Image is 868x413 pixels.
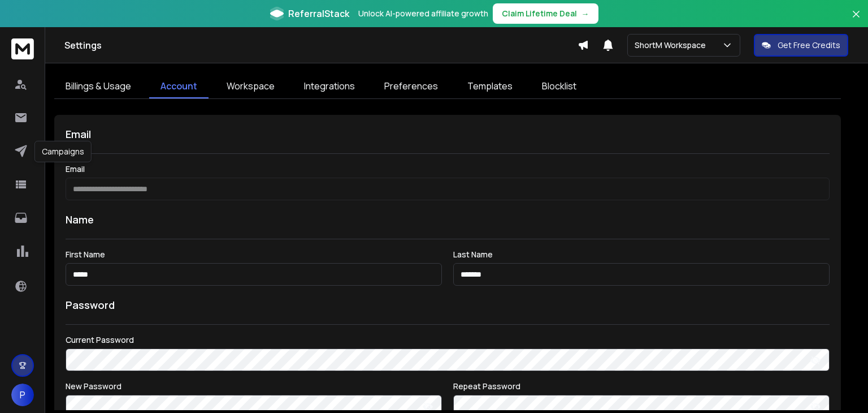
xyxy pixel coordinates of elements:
[358,8,488,19] p: Unlock AI-powered affiliate growth
[66,382,442,390] label: New Password
[66,212,830,227] h1: Name
[493,3,598,24] button: Claim Lifetime Deal→
[288,7,349,20] span: ReferralStack
[754,34,848,57] button: Get Free Credits
[149,75,209,98] a: Account
[54,75,142,98] a: Billings & Usage
[64,38,578,52] h1: Settings
[11,384,34,406] button: P
[66,336,830,344] label: Current Password
[581,8,589,19] span: →
[215,75,286,98] a: Workspace
[373,75,449,98] a: Preferences
[66,251,442,259] label: First Name
[456,75,524,98] a: Templates
[849,7,863,34] button: Close banner
[66,126,830,142] h1: Email
[635,40,710,51] p: ShortM Workspace
[453,382,830,390] label: Repeat Password
[531,75,588,98] a: Blocklist
[293,75,366,98] a: Integrations
[778,40,840,51] p: Get Free Credits
[34,141,92,162] div: Campaigns
[453,251,830,259] label: Last Name
[66,297,115,313] h1: Password
[66,165,830,173] label: Email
